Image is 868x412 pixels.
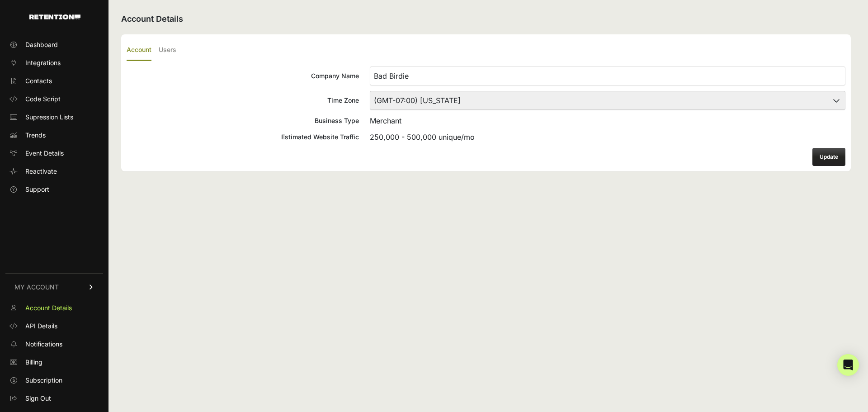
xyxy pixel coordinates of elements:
[370,132,845,142] div: 250,000 - 500,000 unique/mo
[5,110,103,124] a: Supression Lists
[812,148,845,166] button: Update
[127,96,359,105] div: Time Zone
[25,340,62,349] span: Notifications
[25,185,49,194] span: Support
[159,40,176,61] label: Users
[25,40,58,49] span: Dashboard
[25,58,61,67] span: Integrations
[5,92,103,106] a: Code Script
[127,40,151,61] label: Account
[25,131,46,140] span: Trends
[5,273,103,301] a: MY ACCOUNT
[127,116,359,125] div: Business Type
[370,115,845,126] div: Merchant
[5,182,103,197] a: Support
[25,322,57,331] span: API Details
[25,358,42,367] span: Billing
[127,71,359,81] div: Company Name
[127,133,359,142] div: Estimated Website Traffic
[837,354,859,376] div: Open Intercom Messenger
[25,394,51,403] span: Sign Out
[25,303,72,313] span: Account Details
[5,373,103,388] a: Subscription
[29,14,80,19] img: Retention.com
[5,146,103,161] a: Event Details
[5,301,103,315] a: Account Details
[5,74,103,88] a: Contacts
[14,283,59,292] span: MY ACCOUNT
[121,13,851,25] h2: Account Details
[25,376,62,385] span: Subscription
[5,164,103,179] a: Reactivate
[25,149,64,158] span: Event Details
[25,113,73,122] span: Supression Lists
[25,95,61,104] span: Code Script
[5,38,103,52] a: Dashboard
[25,167,57,176] span: Reactivate
[370,66,845,85] input: Company Name
[5,391,103,406] a: Sign Out
[5,337,103,351] a: Notifications
[5,355,103,369] a: Billing
[5,128,103,142] a: Trends
[370,91,845,110] select: Time Zone
[25,76,52,85] span: Contacts
[5,319,103,333] a: API Details
[5,56,103,70] a: Integrations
